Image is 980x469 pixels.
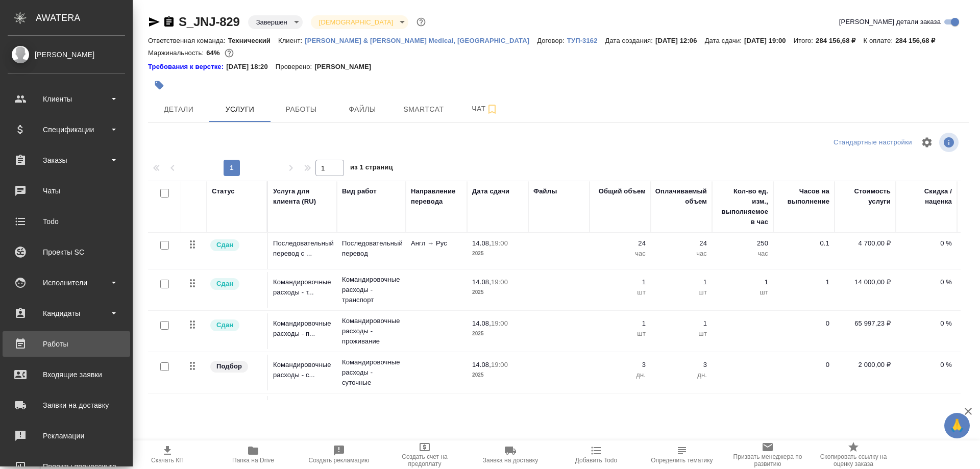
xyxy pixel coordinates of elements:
[537,37,567,44] p: Договор:
[717,249,768,259] p: час
[595,360,646,370] p: 3
[939,133,961,152] span: Посмотреть информацию
[342,275,401,305] p: Командировочные расходы - транспорт
[472,361,491,368] p: 14.08,
[350,161,393,176] span: из 1 страниц
[901,186,952,207] div: Скидка / наценка
[148,62,226,72] a: Требования к верстке:
[717,238,768,249] p: 250
[744,37,794,44] p: [DATE] 19:00
[125,440,210,469] button: Скачать КП
[382,440,468,469] button: Создать счет на предоплату
[553,440,639,469] button: Добавить Todo
[314,62,379,72] p: [PERSON_NAME]
[411,238,462,249] p: Англ → Рус
[468,440,553,469] button: Заявка на доставку
[656,329,707,339] p: шт
[273,360,332,380] p: Командировочные расходы - с...
[773,313,835,349] td: 0
[895,37,943,44] p: 284 156,68 ₽
[8,367,125,382] div: Входящие заявки
[8,214,125,229] div: Todo
[595,238,646,249] p: 24
[8,428,125,443] div: Рекламации
[399,103,448,116] span: Smartcat
[840,360,891,370] p: 2 000,00 ₽
[3,362,130,387] a: Входящие заявки
[342,357,401,388] p: Командировочные расходы - суточные
[595,370,646,380] p: дн.
[3,209,130,234] a: Todo
[248,15,303,29] div: Завершен
[273,277,332,298] p: Командировочные расходы - т...
[163,16,175,28] button: Скопировать ссылку
[595,318,646,329] p: 1
[794,37,816,44] p: Итого:
[533,186,557,196] div: Файлы
[311,15,408,29] div: Завершен
[491,239,508,247] p: 19:00
[901,277,952,287] p: 0 %
[491,319,508,327] p: 19:00
[472,287,523,298] p: 2025
[8,91,125,107] div: Клиенты
[817,453,890,467] span: Скопировать ссылку на оценку заказа
[148,62,226,72] div: Нажми, чтобы открыть папку с инструкцией
[717,186,768,227] div: Кол-во ед. изм., выполняемое в час
[3,423,130,449] a: Рекламации
[342,316,401,347] p: Командировочные расходы - проживание
[656,287,707,298] p: шт
[656,370,707,380] p: дн.
[36,8,133,28] div: AWATERA
[210,440,296,469] button: Папка на Drive
[8,398,125,413] div: Заявки на доставку
[778,186,829,207] div: Часов на выполнение
[651,457,713,464] span: Определить тематику
[472,329,523,339] p: 2025
[3,331,130,357] a: Работы
[8,306,125,321] div: Кандидаты
[226,62,276,72] p: [DATE] 18:20
[414,15,428,29] button: Доп статусы указывают на важность/срочность заказа
[655,186,707,207] div: Оплачиваемый объем
[309,457,370,464] span: Создать рекламацию
[305,36,537,44] a: [PERSON_NAME] & [PERSON_NAME] Medical, [GEOGRAPHIC_DATA]
[179,15,240,29] a: S_JNJ-829
[223,46,236,60] button: 85608.00 RUB;
[148,37,228,44] p: Ответственная команда:
[8,183,125,199] div: Чаты
[725,440,811,469] button: Призвать менеджера по развитию
[148,16,160,28] button: Скопировать ссылку для ЯМессенджера
[154,103,203,116] span: Детали
[342,399,401,429] p: Командировочные расходы - суточные
[472,319,491,327] p: 14.08,
[472,249,523,259] p: 2025
[491,278,508,286] p: 19:00
[316,18,396,27] button: [DEMOGRAPHIC_DATA]
[773,396,835,432] td: 0
[342,186,377,196] div: Вид работ
[276,62,315,72] p: Проверено:
[655,37,705,44] p: [DATE] 12:06
[816,37,863,44] p: 284 156,68 ₽
[948,415,966,436] span: 🙏
[472,370,523,380] p: 2025
[273,238,332,259] p: Последовательный перевод с ...
[575,457,617,464] span: Добавить Todo
[944,413,970,438] button: 🙏
[472,186,509,196] div: Дата сдачи
[8,49,125,60] div: [PERSON_NAME]
[215,103,264,116] span: Услуги
[595,329,646,339] p: шт
[599,186,646,196] div: Общий объем
[901,238,952,249] p: 0 %
[216,361,242,372] p: Подбор
[486,103,498,115] svg: Подписаться
[901,360,952,370] p: 0 %
[773,355,835,390] td: 0
[460,103,509,115] span: Чат
[731,453,804,467] span: Призвать менеджера по развитию
[216,240,233,250] p: Сдан
[840,238,891,249] p: 4 700,00 ₽
[388,453,461,467] span: Создать счет на предоплату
